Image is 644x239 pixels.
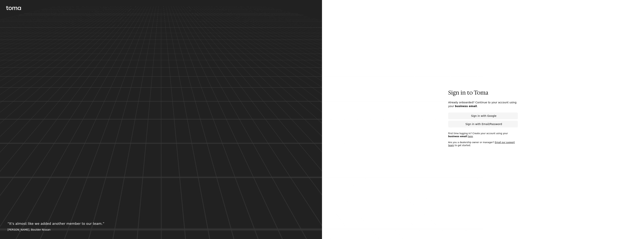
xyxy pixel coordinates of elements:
p: Sign in with Google [471,114,496,118]
p: Already onboarded? Continue to your account using your . [448,101,518,108]
a: here [468,135,473,138]
p: Sign in with Email/Password [465,122,502,126]
footer: [PERSON_NAME], Boulder Nissan [7,228,315,232]
button: Sign in with Google [448,112,518,119]
button: Sign in with Email/Password [448,121,518,127]
span: business email [448,135,467,138]
p: “ It's almost like we added another member to our team. ” [7,221,315,226]
span: business email [455,105,477,108]
p: First time logging in? Create your account using your . Are you a dealership owner or manager? to... [448,132,518,150]
p: Sign in to Toma [448,89,518,96]
a: Email our support team [448,141,515,147]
